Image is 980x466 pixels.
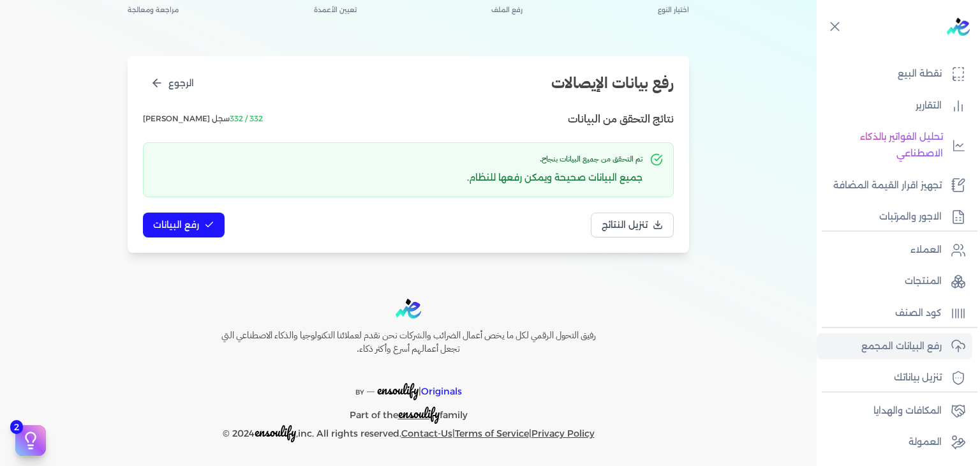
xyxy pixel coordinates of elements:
[916,98,942,114] p: التقارير
[833,177,942,194] p: تجهيز اقرار القيمة المضافة
[194,400,623,424] p: Part of the family
[467,153,642,165] h3: تم التحقق من جميع البيانات بنجاح.
[602,218,648,232] span: تنزيل النتائج
[905,273,942,290] p: المنتجات
[194,424,623,442] p: © 2024 ,inc. All rights reserved. | |
[10,420,23,434] span: 2
[817,429,972,456] a: العمولة
[398,403,440,423] span: ensoulify
[467,170,642,186] p: جميع البيانات صحيحة ويمكن رفعها للنظام.
[355,388,364,396] span: BY
[861,338,942,355] p: رفع البيانات المجمع
[421,386,462,397] span: Originals
[401,428,452,439] a: Contact-Us
[314,5,357,15] span: تعيين الأعمدة
[817,333,972,360] a: رفع البيانات المجمع
[910,242,942,259] p: العملاء
[491,5,523,15] span: رفع الملف
[817,398,972,425] a: المكافات والهدايا
[823,129,943,162] p: تحليل الفواتير بالذكاء الاصطناعي
[143,71,202,95] button: الرجوع
[398,409,440,421] a: ensoulify
[591,213,674,237] button: تنزيل النتائج
[658,5,689,15] span: اختيار النوع
[551,71,674,94] h2: رفع بيانات الإيصالات
[947,18,970,36] img: logo
[909,434,942,451] p: العمولة
[128,5,179,15] span: مراجعة ومعالجة
[143,113,263,124] span: سجل [PERSON_NAME]
[531,428,595,439] a: Privacy Policy
[817,237,972,264] a: العملاء
[255,422,296,442] span: ensoulify
[143,213,225,237] button: رفع البيانات
[817,93,972,119] a: التقارير
[568,110,674,127] h3: نتائج التحقق من البيانات
[817,172,972,199] a: تجهيز اقرار القيمة المضافة
[377,380,419,400] span: ensoulify
[894,370,942,386] p: تنزيل بياناتك
[898,66,942,82] p: نقطة البيع
[817,61,972,87] a: نقطة البيع
[153,218,199,232] span: رفع البيانات
[15,425,46,456] button: 2
[396,299,421,319] img: logo
[817,365,972,391] a: تنزيل بياناتك
[817,204,972,230] a: الاجور والمرتبات
[168,77,194,90] span: الرجوع
[817,124,972,167] a: تحليل الفواتير بالذكاء الاصطناعي
[194,329,623,356] h6: رفيق التحول الرقمي لكل ما يخص أعمال الضرائب والشركات نحن نقدم لعملائنا التكنولوجيا والذكاء الاصطن...
[367,384,375,393] sup: __
[230,114,263,123] span: 332 / 332
[194,366,623,401] p: |
[817,268,972,295] a: المنتجات
[895,305,942,322] p: كود الصنف
[455,428,529,439] a: Terms of Service
[873,403,942,419] p: المكافات والهدايا
[879,209,942,225] p: الاجور والمرتبات
[817,300,972,327] a: كود الصنف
